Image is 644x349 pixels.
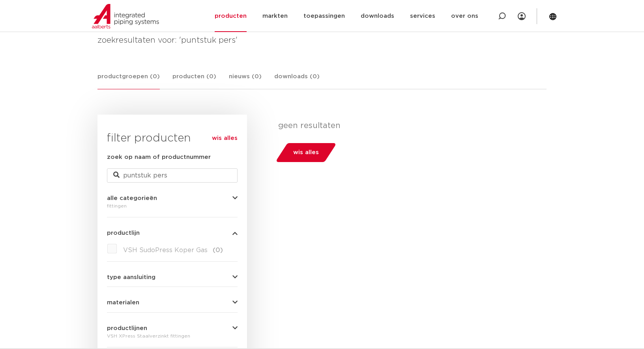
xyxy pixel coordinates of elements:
button: alle categorieën [107,195,238,201]
span: productlijnen [107,325,147,331]
div: VSH XPress Staalverzinkt fittingen [107,331,238,341]
button: type aansluiting [107,274,238,280]
label: zoek op naam of productnummer [107,153,211,162]
h4: zoekresultaten voor: 'puntstuk pers' [97,34,547,47]
div: fittingen [107,201,238,211]
p: geen resultaten [278,121,541,130]
span: materialen [107,300,139,306]
button: materialen [107,300,238,306]
button: productlijnen [107,325,238,331]
span: (0) [213,247,223,253]
a: downloads (0) [274,72,320,89]
a: nieuws (0) [229,72,262,89]
a: productgroepen (0) [97,72,160,89]
span: productlijn [107,230,140,236]
span: type aansluiting [107,274,155,280]
a: producten (0) [172,72,216,89]
button: productlijn [107,230,238,236]
a: wis alles [212,134,238,143]
span: VSH SudoPress Koper Gas [123,247,208,253]
h3: filter producten [107,130,238,146]
input: zoeken [107,168,238,183]
span: alle categorieën [107,195,157,201]
span: wis alles [293,146,319,159]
